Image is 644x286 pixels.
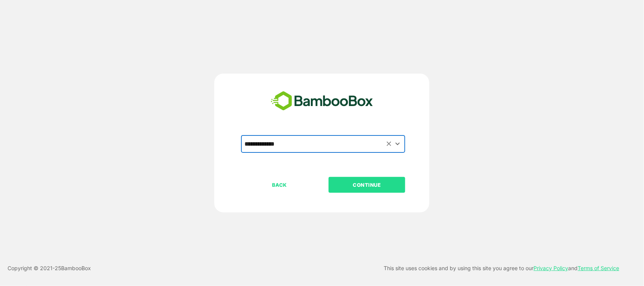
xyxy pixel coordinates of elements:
[534,265,569,271] a: Privacy Policy
[384,140,393,148] button: Clear
[392,139,403,149] button: Open
[8,264,91,273] p: Copyright © 2021- 25 BambooBox
[578,265,619,271] a: Terms of Service
[267,89,377,114] img: bamboobox
[384,264,619,273] p: This site uses cookies and by using this site you agree to our and
[329,177,405,193] button: CONTINUE
[329,181,405,189] p: CONTINUE
[242,181,317,189] p: BACK
[241,177,318,193] button: BACK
